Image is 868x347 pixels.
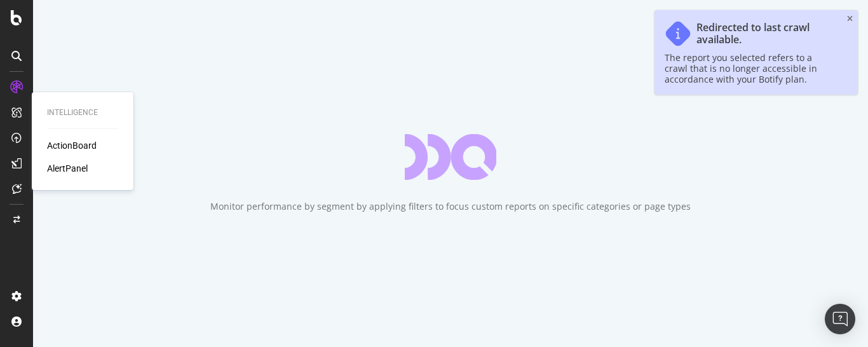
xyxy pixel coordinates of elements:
[665,52,835,85] div: The report you selected refers to a crawl that is no longer accessible in accordance with your Bo...
[847,15,853,23] div: close toast
[696,22,835,46] div: Redirected to last crawl available.
[405,134,496,180] div: animation
[47,162,88,175] a: AlertPanel
[47,107,118,118] div: Intelligence
[47,139,97,152] a: ActionBoard
[210,200,691,213] div: Monitor performance by segment by applying filters to focus custom reports on specific categories...
[825,304,855,334] div: Open Intercom Messenger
